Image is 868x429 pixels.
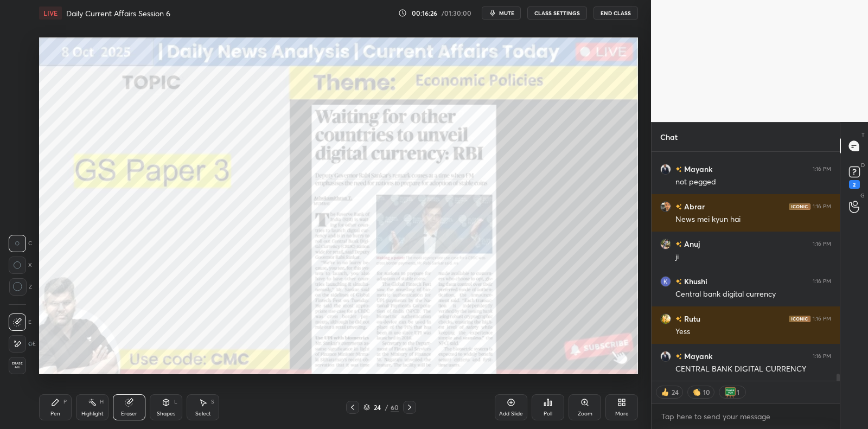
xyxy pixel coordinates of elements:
[682,276,707,287] h6: Khushi
[682,350,712,362] h6: Mayank
[675,326,831,337] div: Yess
[682,163,712,175] h6: Mayank
[66,8,170,18] h4: Daily Current Affairs Session 6
[682,313,700,324] h6: Rutu
[675,316,682,322] img: no-rating-badge.077c3623.svg
[675,204,682,210] img: no-rating-badge.077c3623.svg
[691,387,702,398] img: clapping_hands.png
[9,313,31,331] div: E
[544,411,552,417] div: Poll
[861,131,865,139] p: T
[675,289,831,300] div: Central bank digital currency
[813,203,831,210] div: 1:16 PM
[660,313,671,324] img: 47e7d3f117d740818585307ee3cbe74a.jpg
[9,362,25,369] span: Erase all
[813,278,831,285] div: 1:16 PM
[81,411,104,417] div: Highlight
[861,161,865,169] p: D
[813,241,831,247] div: 1:16 PM
[63,399,67,405] div: P
[675,279,682,285] img: no-rating-badge.077c3623.svg
[736,388,740,396] div: 1
[499,9,514,17] span: mute
[593,7,638,20] button: End Class
[725,387,736,398] img: thank_you.png
[660,239,671,249] img: 4c7159a8b84c4c96ba29994cbdd8c939.jpg
[660,276,671,287] img: 1160cdc387f14c68855f6b00ae53e566.38211493_3
[702,388,711,396] div: 10
[789,316,810,322] img: iconic-dark.1390631f.png
[211,399,214,405] div: S
[660,164,671,175] img: 8aae341cc2c1457fb0189600453cc528.jpg
[391,402,399,412] div: 60
[860,191,865,200] p: G
[675,364,831,375] div: CENTRAL BANK DIGITAL CURRENCY
[9,278,32,296] div: Z
[789,203,810,210] img: iconic-dark.1390631f.png
[675,177,831,188] div: not pegged
[660,387,671,398] img: thumbs_up.png
[372,404,383,411] div: 24
[385,404,388,411] div: /
[813,316,831,322] div: 1:16 PM
[578,411,592,417] div: Zoom
[813,353,831,360] div: 1:16 PM
[652,123,686,151] p: Chat
[615,411,629,417] div: More
[100,399,104,405] div: H
[9,335,36,353] div: E
[652,152,840,381] div: grid
[39,7,62,20] div: LIVE
[121,411,137,417] div: Eraser
[50,411,60,417] div: Pen
[671,388,679,396] div: 24
[813,166,831,172] div: 1:16 PM
[195,411,211,417] div: Select
[660,201,671,212] img: 5d1b34cc045440b698285af35128b03d.jpg
[675,241,682,247] img: no-rating-badge.077c3623.svg
[482,7,521,20] button: mute
[174,399,177,405] div: L
[675,214,831,225] div: News mei kyun hai
[682,201,705,212] h6: Abrar
[9,257,32,274] div: X
[9,235,32,252] div: C
[849,180,860,189] div: 2
[157,411,175,417] div: Shapes
[675,167,682,172] img: no-rating-badge.077c3623.svg
[675,354,682,360] img: no-rating-badge.077c3623.svg
[675,252,831,262] div: ji
[660,351,671,362] img: 8aae341cc2c1457fb0189600453cc528.jpg
[499,411,523,417] div: Add Slide
[527,7,587,20] button: CLASS SETTINGS
[682,238,700,249] h6: Anuj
